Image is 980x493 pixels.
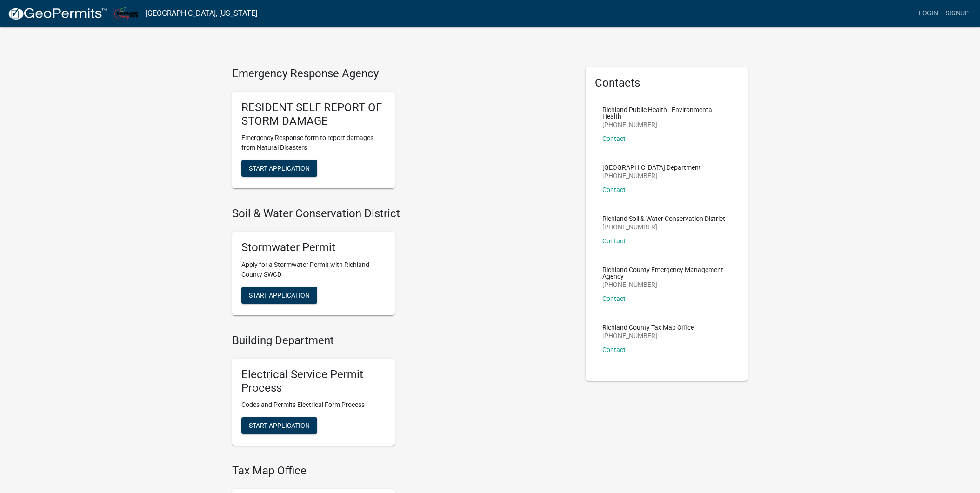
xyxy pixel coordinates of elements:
[232,67,572,80] h4: Emergency Response Agency
[249,422,310,429] span: Start Application
[602,281,732,288] p: [PHONE_NUMBER]
[602,186,626,193] a: Contact
[595,76,739,90] h5: Contacts
[241,133,386,153] p: Emergency Response form to report damages from Natural Disasters
[602,107,732,120] p: Richland Public Health - Environmental Health
[249,165,310,172] span: Start Application
[241,417,317,434] button: Start Application
[602,266,732,280] p: Richland County Emergency Management Agency
[602,215,725,222] p: Richland Soil & Water Conservation District
[241,368,386,395] h5: Electrical Service Permit Process
[241,400,386,410] p: Codes and Permits Electrical Form Process
[602,237,626,245] a: Contact
[602,324,694,331] p: Richland County Tax Map Office
[241,101,386,128] h5: RESIDENT SELF REPORT OF STORM DAMAGE
[146,6,257,21] a: [GEOGRAPHIC_DATA], [US_STATE]
[114,7,138,20] img: Richland County, Ohio
[241,160,317,177] button: Start Application
[241,241,386,254] h5: Stormwater Permit
[241,260,386,280] p: Apply for a Stormwater Permit with Richland County SWCD
[602,164,701,171] p: [GEOGRAPHIC_DATA] Department
[602,173,701,179] p: [PHONE_NUMBER]
[942,5,973,22] a: Signup
[602,135,626,142] a: Contact
[602,224,725,230] p: [PHONE_NUMBER]
[232,207,572,220] h4: Soil & Water Conservation District
[602,333,694,339] p: [PHONE_NUMBER]
[915,5,942,22] a: Login
[602,346,626,353] a: Contact
[249,291,310,299] span: Start Application
[232,334,572,347] h4: Building Department
[241,287,317,304] button: Start Application
[602,295,626,302] a: Contact
[602,121,732,128] p: [PHONE_NUMBER]
[232,464,572,478] h4: Tax Map Office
